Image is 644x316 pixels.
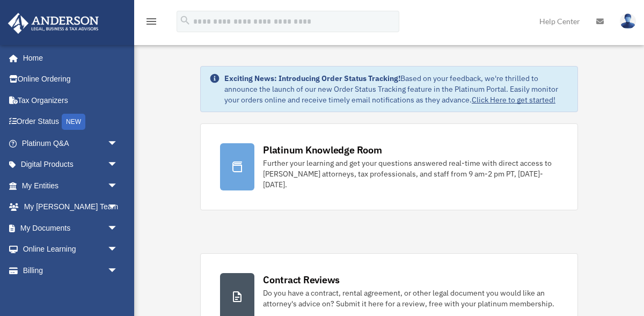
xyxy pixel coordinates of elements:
a: Home [8,47,129,69]
span: arrow_drop_down [107,217,129,239]
div: Contract Reviews [263,273,340,286]
span: arrow_drop_down [107,133,129,155]
a: Online Ordering [8,69,134,90]
div: Platinum Knowledge Room [263,143,382,157]
span: arrow_drop_down [107,154,129,176]
a: Click Here to get started! [472,95,555,105]
a: Digital Productsarrow_drop_down [8,154,134,175]
span: arrow_drop_down [107,260,129,282]
a: My Entitiesarrow_drop_down [8,175,134,196]
img: Anderson Advisors Platinum Portal [5,13,102,34]
span: arrow_drop_down [107,175,129,197]
a: Platinum Q&Aarrow_drop_down [8,133,134,154]
img: User Pic [620,13,636,29]
div: Based on your feedback, we're thrilled to announce the launch of our new Order Status Tracking fe... [224,73,569,105]
span: arrow_drop_down [107,196,129,218]
i: menu [145,15,158,28]
i: search [179,14,191,26]
span: arrow_drop_down [107,239,129,261]
a: Tax Organizers [8,90,134,111]
strong: Exciting News: Introducing Order Status Tracking! [224,74,400,83]
div: Do you have a contract, rental agreement, or other legal document you would like an attorney's ad... [263,288,558,309]
a: Online Learningarrow_drop_down [8,239,134,260]
div: NEW [62,114,85,130]
a: Platinum Knowledge Room Further your learning and get your questions answered real-time with dire... [200,123,578,210]
div: Further your learning and get your questions answered real-time with direct access to [PERSON_NAM... [263,158,558,190]
a: Billingarrow_drop_down [8,260,134,281]
a: My [PERSON_NAME] Teamarrow_drop_down [8,196,134,218]
a: menu [145,19,158,28]
a: My Documentsarrow_drop_down [8,217,134,239]
a: Order StatusNEW [8,111,134,133]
